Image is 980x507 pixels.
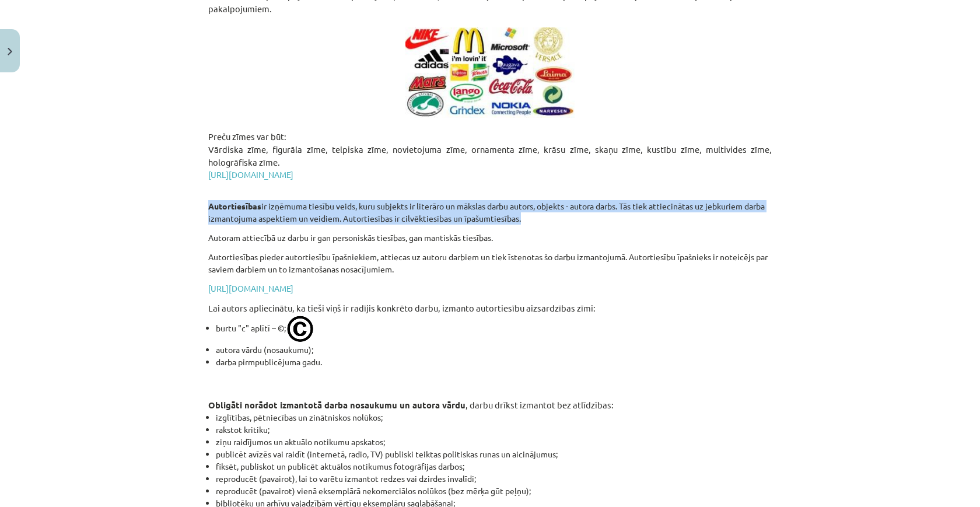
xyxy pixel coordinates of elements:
[216,314,772,344] li: burtu "c" aplītī – ©;
[216,436,772,448] li: ziņu raidījumos un aktuālo notikumu apskatos;
[466,399,614,410] span: , darbu drīkst izmantot bez atlīdzības:
[208,399,466,411] span: Obligāti norādot izmantotā darba nosaukumu un autora vārdu
[216,473,772,485] li: reproducēt (pavairot), lai to varētu izmantot redzes vai dzirdes invalīdi;
[286,314,315,344] img: Attēls, kurā ir aplis, simbols, balts, dizains Apraksts ģenerēts automātiski
[8,48,12,55] img: icon-close-lesson-0947bae3869378f0d4975bcd49f059093ad1ed9edebbc8119c70593378902aed.svg
[405,27,575,118] img: Attēls, kurā ir teksts, logotips, fonts, ēdiens Apraksts ģenerēts automātiski
[216,424,772,436] li: rakstot kritiku;
[208,144,772,167] span: Vārdiska zīme, figurāla zīme, telpiska zīme, novietojuma zīme, ornamenta zīme, krāsu zīme, skaņu ...
[208,251,772,275] p: Autortiesības pieder autortiesību īpašniekiem, attiecas uz autoru darbiem un tiek īstenotas šo da...
[216,411,772,424] li: izglītības, pētniecības un zinātniskos nolūkos;
[216,448,772,460] li: publicēt avīzēs vai raidīt (internetā, radio, TV) publiski teiktas politiskas runas un aicinājumus;
[216,344,772,356] li: autora vārdu (nosaukumu);
[208,169,293,180] a: [URL][DOMAIN_NAME]
[216,460,772,473] li: fiksēt, publiskot un publicēt aktuālos notikumus fotogrāfijas darbos;
[208,131,286,142] span: Preču zīmes var būt:
[208,302,596,313] span: Lai autors apliecinātu, ka tieši viņš ir radījis konkrēto darbu, izmanto autortiesību aizsardzība...
[216,485,772,497] li: reproducēt (pavairot) vienā eksemplārā nekomerciālos nolūkos (bez mērķa gūt peļņu);
[216,356,772,368] li: darba pirmpublicējuma gadu.
[208,232,772,244] p: Autoram attiecībā uz darbu ir gan personiskās tiesības, gan mantiskās tiesības.
[208,201,261,211] strong: Autortiesības
[208,200,772,225] p: ir izņēmuma tiesību veids, kuru subjekts ir literāro un mākslas darbu autors, objekts - autora da...
[208,283,293,293] a: [URL][DOMAIN_NAME]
